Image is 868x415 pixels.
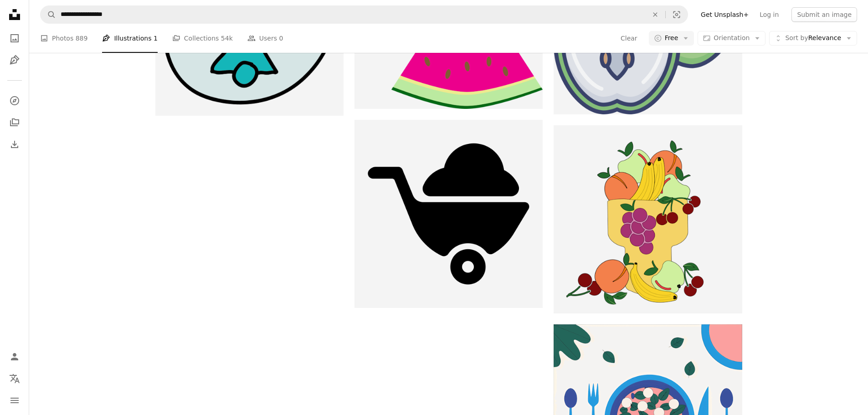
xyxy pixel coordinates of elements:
a: Log in / Sign up [5,348,24,366]
button: Search Unsplash [41,6,56,23]
a: Collections [5,113,24,132]
form: Find visuals sitewide [40,5,688,24]
button: Clear [645,6,665,23]
button: Free [649,31,694,46]
button: Orientation [698,31,765,46]
a: Get Unsplash+ [695,7,754,22]
button: Sort byRelevance [769,31,857,46]
img: A vase overflowing with different fruits. [554,125,742,313]
button: Language [5,369,24,388]
a: A vase overflowing with different fruits. [554,215,742,223]
a: Collections 54k [172,24,233,53]
a: Illustrations [5,51,24,69]
a: A black and white icon of a shopping cart [354,210,543,218]
a: Download History [5,135,24,154]
span: 54k [221,33,233,43]
span: Free [665,34,678,43]
span: Sort by [785,34,808,41]
button: Menu [5,391,24,410]
img: A black and white icon of a shopping cart [354,120,543,308]
span: Orientation [714,34,750,41]
a: Home — Unsplash [5,5,24,26]
a: Users 0 [247,24,283,53]
a: Photos 889 [40,24,87,53]
a: Log in [754,7,784,22]
span: Relevance [785,34,841,43]
button: Submit an image [791,7,857,22]
button: Clear [620,31,638,46]
a: Photos [5,29,24,47]
span: 889 [76,33,88,43]
a: Explore [5,92,24,110]
span: 0 [279,33,283,43]
button: Visual search [666,6,688,23]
